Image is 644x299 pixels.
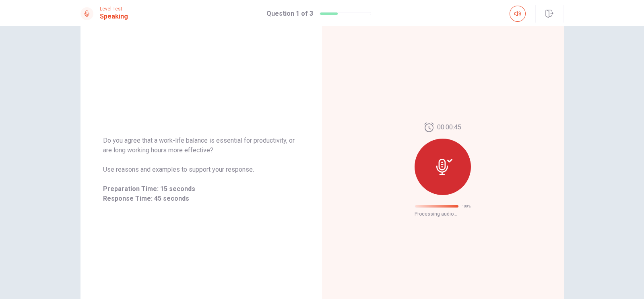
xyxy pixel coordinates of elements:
[103,165,299,174] span: Use reasons and examples to support your response.
[415,211,471,217] span: Processing audio...
[103,184,299,194] span: Preparation Time: 15 seconds
[100,6,128,12] span: Level Test
[462,201,471,211] span: 100 %
[103,194,299,203] span: Response Time: 45 seconds
[100,12,128,21] h1: Speaking
[437,123,461,132] span: 00:00:45
[266,9,313,19] h1: Question 1 of 3
[103,136,299,155] span: Do you agree that a work-life balance is essential for productivity, or are long working hours mo...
